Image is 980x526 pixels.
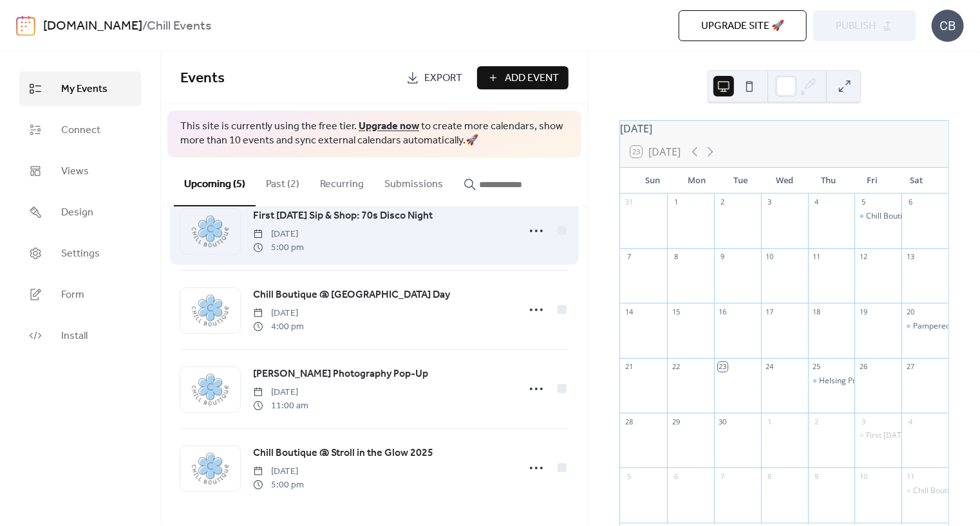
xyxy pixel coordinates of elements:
[905,197,915,207] div: 6
[854,430,901,441] div: First Friday Sip & Shop: 70s Disco Night
[812,197,822,207] div: 4
[901,485,948,496] div: Chill Boutique @ Fountain Hills Day
[812,252,822,262] div: 11
[256,158,310,205] button: Past (2)
[674,168,718,194] div: Mon
[718,471,728,481] div: 7
[253,478,304,492] span: 5:00 pm
[905,471,915,481] div: 11
[812,471,822,481] div: 9
[718,307,728,316] div: 16
[180,120,569,149] span: This site is currently using the free tier. to create more calendars, show more than 10 events an...
[253,446,433,461] span: Chill Boutique @ Stroll in the Glow 2025
[858,417,868,426] div: 3
[858,471,868,481] div: 10
[765,471,775,481] div: 8
[765,417,775,426] div: 1
[905,307,915,316] div: 20
[854,211,901,222] div: Chill Boutique Sip & Shop 80's Party
[806,168,850,194] div: Thu
[624,307,634,316] div: 14
[477,66,569,89] button: Add Event
[905,252,915,262] div: 13
[19,154,141,188] a: Views
[819,376,936,386] div: Helsing Private Sip N Shop Event
[624,252,634,262] div: 7
[43,14,142,39] a: [DOMAIN_NAME]
[850,168,894,194] div: Fri
[19,318,141,353] a: Install
[718,197,728,207] div: 2
[16,15,35,36] img: logo
[253,367,428,382] span: [PERSON_NAME] Photography Pop-Up
[624,417,634,426] div: 28
[19,113,141,147] a: Connect
[701,19,784,34] span: Upgrade site 🚀
[310,158,374,205] button: Recurring
[858,307,868,316] div: 19
[932,10,964,42] div: CB
[253,399,308,413] span: 11:00 am
[19,195,141,230] a: Design
[765,252,775,262] div: 10
[671,417,681,426] div: 29
[719,168,762,194] div: Tue
[858,362,868,372] div: 26
[253,241,304,255] span: 5:00 pm
[253,307,304,320] span: [DATE]
[812,417,822,426] div: 2
[718,252,728,262] div: 9
[180,64,225,93] span: Events
[253,287,450,304] a: Chill Boutique @ [GEOGRAPHIC_DATA] Day
[718,417,728,426] div: 30
[174,158,256,206] button: Upcoming (5)
[671,197,681,207] div: 1
[624,471,634,481] div: 5
[253,208,433,224] span: First [DATE] Sip & Shop: 70s Disco Night
[61,82,108,97] span: My Events
[19,236,141,271] a: Settings
[901,321,948,332] div: Pampered Chef Fall Products Pop-Up
[61,329,88,344] span: Install
[253,366,428,383] a: [PERSON_NAME] Photography Pop-Up
[808,376,855,386] div: Helsing Private Sip N Shop Event
[253,386,308,399] span: [DATE]
[142,14,147,39] b: /
[253,320,304,334] span: 4:00 pm
[718,362,728,372] div: 23
[905,362,915,372] div: 27
[671,252,681,262] div: 8
[765,307,775,316] div: 17
[61,164,89,179] span: Views
[679,10,807,41] button: Upgrade site 🚀
[505,71,559,86] span: Add Event
[374,158,453,205] button: Submissions
[762,168,806,194] div: Wed
[61,246,100,262] span: Settings
[765,197,775,207] div: 3
[765,362,775,372] div: 24
[671,471,681,481] div: 6
[253,445,433,462] a: Chill Boutique @ Stroll in the Glow 2025
[19,277,141,312] a: Form
[253,228,304,241] span: [DATE]
[812,362,822,372] div: 25
[630,168,674,194] div: Sun
[624,362,634,372] div: 21
[894,168,938,194] div: Sat
[812,307,822,316] div: 18
[424,71,462,86] span: Export
[253,208,433,224] a: First [DATE] Sip & Shop: 70s Disco Night
[397,66,472,89] a: Export
[253,287,450,303] span: Chill Boutique @ [GEOGRAPHIC_DATA] Day
[905,417,915,426] div: 4
[671,307,681,316] div: 15
[61,287,84,303] span: Form
[624,197,634,207] div: 31
[620,121,948,136] div: [DATE]
[147,14,211,39] b: Chill Events
[671,362,681,372] div: 22
[61,123,100,138] span: Connect
[253,465,304,478] span: [DATE]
